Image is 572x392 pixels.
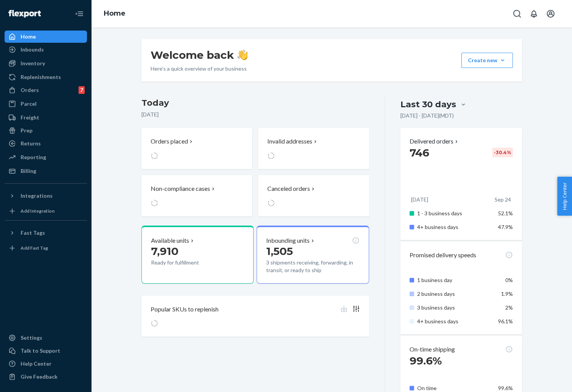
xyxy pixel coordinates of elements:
span: 47.9% [498,224,513,230]
a: Parcel [5,98,87,110]
div: Inbounds [21,46,44,53]
a: Home [104,9,125,18]
button: Open account menu [543,6,558,21]
button: Give Feedback [5,371,87,383]
span: 0% [505,277,513,283]
div: Integrations [21,192,53,200]
button: Help Center [557,177,572,216]
span: 52.1% [498,210,513,216]
p: Here’s a quick overview of your business [151,65,248,73]
span: 96.1% [498,318,513,324]
a: Returns [5,137,87,150]
span: 99.6% [498,385,513,391]
ol: breadcrumbs [98,3,132,25]
a: Billing [5,165,87,177]
button: Canceled orders [258,175,369,216]
div: Give Feedback [21,373,58,381]
span: 746 [410,146,429,159]
p: Sep 24 [495,196,511,203]
div: Prep [21,127,32,134]
div: Help Center [21,360,51,368]
a: Reporting [5,151,87,163]
span: 1,505 [266,245,293,258]
div: Replenishments [21,73,61,81]
button: Open Search Box [509,6,525,21]
button: Orders placed [141,128,252,169]
p: Inbounding units [266,236,310,245]
button: Delivered orders [410,137,460,146]
div: Freight [21,114,39,121]
button: Invalid addresses [258,128,369,169]
p: 2 business days [417,290,492,298]
a: Inbounds [5,44,87,56]
div: Add Integration [21,208,55,214]
div: -30.4 % [492,148,513,157]
a: Add Fast Tag [5,242,87,254]
a: Inventory [5,57,87,69]
span: 7,910 [151,245,178,258]
a: Home [5,31,87,43]
div: Last 30 days [400,98,456,110]
img: Flexport logo [8,10,41,18]
a: Add Integration [5,205,87,217]
div: Fast Tags [21,229,45,237]
button: Fast Tags [5,227,87,239]
p: Non-compliance cases [151,184,210,193]
div: Talk to Support [21,347,60,355]
a: Prep [5,124,87,137]
p: Canceled orders [267,184,310,193]
button: Close Navigation [72,6,87,21]
div: Orders [21,86,39,94]
div: Returns [21,140,41,147]
p: Promised delivery speeds [410,251,476,260]
a: Help Center [5,358,87,370]
button: Open notifications [526,6,541,21]
p: [DATE] [411,196,428,203]
div: Billing [21,167,36,175]
button: Talk to Support [5,345,87,357]
p: Ready for fulfillment [151,259,222,266]
div: Reporting [21,153,46,161]
span: 99.6% [410,354,442,367]
p: Orders placed [151,137,188,146]
a: Orders7 [5,84,87,96]
button: Inbounding units1,5053 shipments receiving, forwarding, in transit, or ready to ship [257,226,369,284]
p: 1 - 3 business days [417,210,492,217]
span: 2% [505,304,513,311]
h3: Today [141,97,369,109]
button: Available units7,910Ready for fulfillment [141,226,254,284]
p: 4+ business days [417,318,492,325]
p: On time [417,384,492,392]
a: Replenishments [5,71,87,83]
p: 4+ business days [417,223,492,231]
p: Invalid addresses [267,137,312,146]
button: Create new [461,53,513,68]
a: Settings [5,332,87,344]
p: [DATE] [141,111,369,118]
p: 3 shipments receiving, forwarding, in transit, or ready to ship [266,259,359,274]
button: Integrations [5,190,87,202]
p: On-time shipping [410,345,455,354]
p: 1 business day [417,276,492,284]
button: Non-compliance cases [141,175,252,216]
p: 3 business days [417,304,492,311]
div: Inventory [21,60,45,67]
img: hand-wave emoji [237,50,248,60]
div: Home [21,33,36,40]
div: Parcel [21,100,37,108]
span: 1.9% [501,290,513,297]
div: Add Fast Tag [21,245,48,251]
p: Available units [151,236,189,245]
p: Popular SKUs to replenish [151,305,219,314]
h1: Welcome back [151,48,248,62]
div: Settings [21,334,42,342]
p: [DATE] - [DATE] ( MDT ) [400,112,454,119]
a: Freight [5,111,87,124]
div: 7 [79,86,85,94]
